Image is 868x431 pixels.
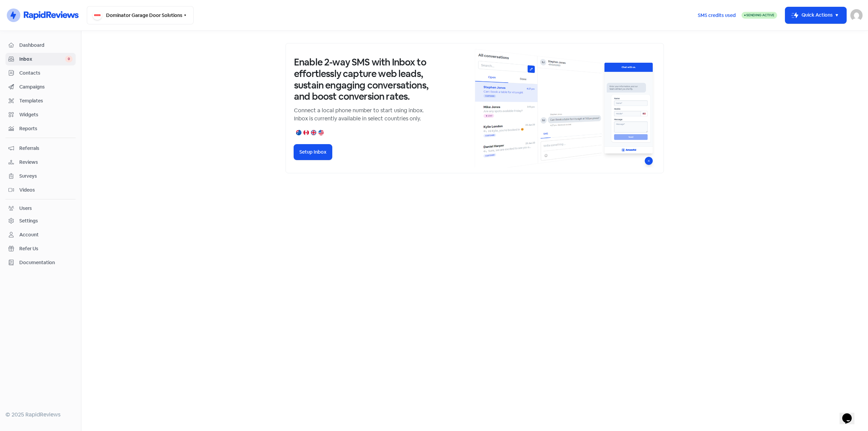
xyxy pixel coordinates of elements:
div: Account [19,231,39,238]
button: Setup Inbox [294,144,332,160]
a: Inbox 0 [5,53,76,65]
img: User [850,9,863,21]
span: Sending Active [746,13,774,17]
img: united-kingdom.png [311,130,316,135]
div: © 2025 RapidReviews [5,411,76,419]
button: Quick Actions [785,7,846,23]
iframe: chat widget [840,404,861,424]
button: Dominator Garage Door Solutions [87,6,194,24]
span: Inbox [19,56,65,63]
a: Widgets [5,109,76,121]
a: Documentation [5,256,76,269]
span: Reports [19,125,73,132]
span: Videos [19,187,73,194]
div: Users [19,205,32,212]
h3: Enable 2-way SMS with Inbox to effortlessly capture web leads, sustain engaging conversations, an... [294,57,430,102]
a: Account [5,229,76,241]
span: Templates [19,97,73,104]
img: canada.png [303,130,309,135]
span: Campaigns [19,83,73,91]
a: Refer Us [5,242,76,255]
a: SMS credits used [692,11,742,18]
a: Videos [5,184,76,196]
img: australia.png [296,130,301,135]
a: Contacts [5,67,76,79]
span: Contacts [19,70,73,77]
a: Campaigns [5,81,76,93]
p: Connect a local phone number to start using inbox. Inbox is currently available in select countri... [294,106,430,123]
a: Referrals [5,142,76,155]
span: Reviews [19,159,73,166]
a: Users [5,202,76,215]
span: Widgets [19,111,73,118]
a: Dashboard [5,39,76,52]
a: Reviews [5,156,76,169]
span: Referrals [19,145,73,152]
a: Settings [5,215,76,227]
span: 0 [65,56,73,62]
a: Templates [5,95,76,107]
span: Dashboard [19,42,73,49]
span: Refer Us [19,245,73,252]
span: SMS credits used [698,12,736,19]
span: Surveys [19,173,73,180]
img: inbox-default-image-2.png [475,49,655,168]
a: Sending Active [742,11,777,19]
span: Documentation [19,259,73,266]
a: Surveys [5,170,76,182]
a: Reports [5,122,76,135]
img: united-states.png [318,130,324,135]
div: Settings [19,217,38,224]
